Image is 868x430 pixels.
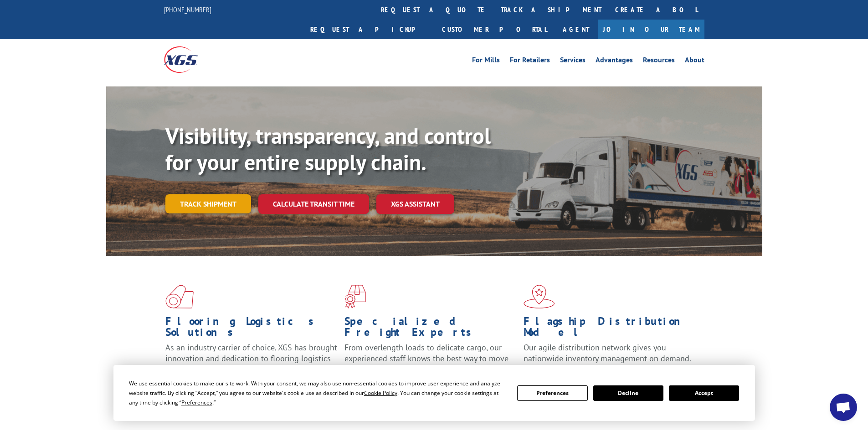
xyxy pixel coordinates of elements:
a: [PHONE_NUMBER] [164,5,211,14]
a: Services [560,56,586,66]
a: Track shipment [165,194,251,213]
div: Cookie Consent Prompt [113,365,755,421]
a: Request a pickup [303,20,435,39]
img: xgs-icon-total-supply-chain-intelligence-red [165,285,194,309]
div: Open chat [830,394,857,421]
button: Decline [593,385,663,401]
a: XGS ASSISTANT [376,194,454,214]
a: About [685,56,704,66]
img: xgs-icon-focused-on-flooring-red [344,285,366,309]
b: Visibility, transparency, and control for your entire supply chain. [165,121,491,176]
a: Join Our Team [598,20,704,39]
h1: Flooring Logistics Solutions [165,316,338,342]
a: Agent [554,20,598,39]
h1: Specialized Freight Experts [344,316,517,342]
a: Advantages [596,56,633,66]
span: As an industry carrier of choice, XGS has brought innovation and dedication to flooring logistics... [165,342,337,374]
span: Cookie Policy [364,389,397,397]
p: From overlength loads to delicate cargo, our experienced staff knows the best way to move your fr... [344,342,517,383]
img: xgs-icon-flagship-distribution-model-red [524,285,555,309]
a: For Retailers [510,56,550,66]
div: We use essential cookies to make our site work. With your consent, we may also use non-essential ... [129,379,506,407]
a: Resources [643,56,675,66]
a: For Mills [472,56,500,66]
a: Calculate transit time [258,194,369,214]
span: Our agile distribution network gives you nationwide inventory management on demand. [524,342,691,364]
span: Preferences [181,399,212,406]
button: Preferences [517,385,587,401]
button: Accept [669,385,739,401]
a: Customer Portal [435,20,554,39]
h1: Flagship Distribution Model [524,316,696,342]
